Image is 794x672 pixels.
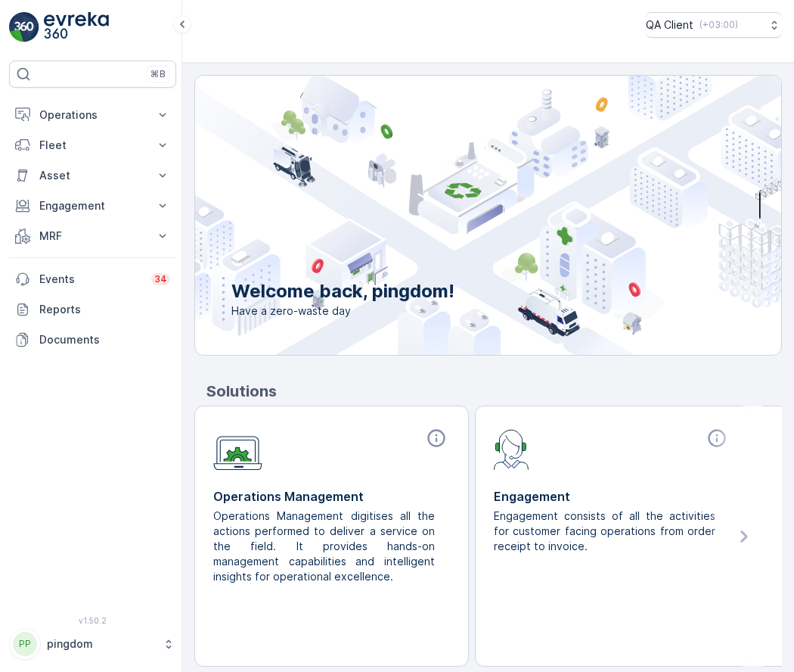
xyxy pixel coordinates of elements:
a: Documents [9,325,176,355]
img: logo [9,12,39,42]
button: Asset [9,160,176,191]
p: Asset [39,168,146,183]
p: 34 [154,273,167,285]
button: QA Client(+03:00) [646,12,782,38]
p: QA Client [646,17,693,33]
button: MRF [9,221,176,251]
img: city illustration [127,76,781,355]
p: MRF [39,229,146,244]
p: Engagement consists of all the activities for customer facing operations from order receipt to in... [494,509,718,554]
p: Solutions [206,380,782,403]
img: module-icon [494,428,529,470]
a: Reports [9,294,176,325]
p: Fleet [39,138,146,153]
button: Operations [9,100,176,130]
button: PPpingdom [9,628,176,660]
img: logo_light-DOdMpM7g.png [44,12,109,42]
p: ( +03:00 ) [699,19,738,31]
span: Have a zero-waste day [231,303,454,319]
div: PP [13,632,37,656]
p: Reports [39,302,170,317]
p: Operations Management digitises all the actions performed to deliver a service on the field. It p... [213,509,438,584]
button: Fleet [9,130,176,160]
p: Events [39,272,142,287]
p: pingdom [47,636,155,652]
span: v 1.50.2 [9,616,176,625]
img: module-icon [213,428,262,471]
a: Events34 [9,264,176,294]
p: Engagement [39,198,146,213]
button: Engagement [9,191,176,221]
p: Welcome back, pingdom! [231,279,454,303]
p: Operations [39,107,146,123]
p: Operations Management [213,487,450,506]
p: ⌘B [150,68,166,80]
p: Engagement [494,487,730,506]
p: Documents [39,332,170,347]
